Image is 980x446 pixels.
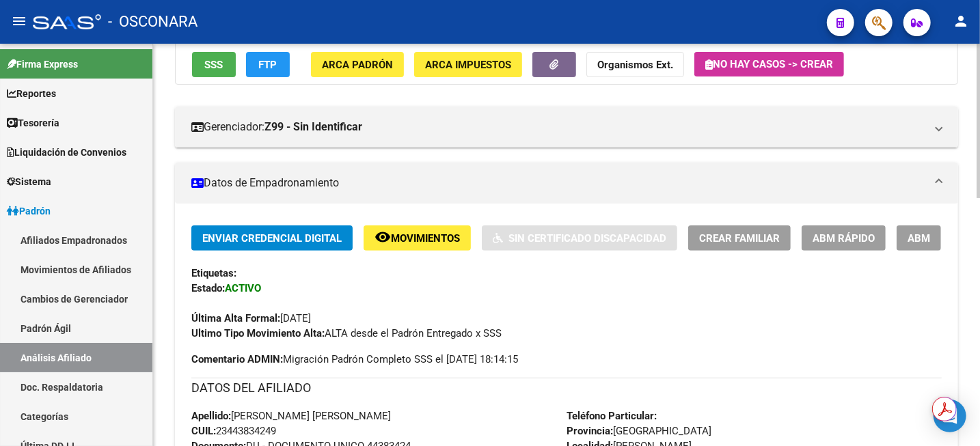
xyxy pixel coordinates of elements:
strong: CUIL: [191,425,216,437]
button: Sin Certificado Discapacidad [482,225,677,251]
span: Sin Certificado Discapacidad [508,232,666,245]
span: SSS [205,59,223,71]
span: [DATE] [191,312,311,324]
span: - OSCONARA [108,7,198,37]
strong: Última Alta Formal: [191,312,280,324]
span: ALTA desde el Padrón Entregado x SSS [191,327,502,339]
span: Movimientos [391,232,460,245]
button: Movimientos [364,225,471,251]
span: ARCA Impuestos [425,59,511,71]
span: Padrón [7,204,51,219]
mat-panel-title: Gerenciador: [191,120,925,135]
button: SSS [192,52,236,77]
button: Enviar Credencial Digital [191,225,353,251]
mat-icon: person [953,13,969,29]
h3: DATOS DEL AFILIADO [191,378,942,398]
span: 23443834249 [191,425,276,437]
span: Migración Padrón Completo SSS el [DATE] 18:14:15 [191,352,518,367]
span: Enviar Credencial Digital [202,232,342,245]
button: ARCA Impuestos [414,52,522,77]
span: Crear Familiar [699,232,780,245]
strong: Comentario ADMIN: [191,353,283,365]
span: ARCA Padrón [322,59,393,71]
button: ABM [897,225,941,251]
span: Reportes [7,86,56,101]
span: No hay casos -> Crear [705,58,833,70]
button: ABM Rápido [802,225,886,251]
mat-panel-title: Datos de Empadronamiento [191,176,925,191]
mat-expansion-panel-header: Datos de Empadronamiento [175,163,958,204]
strong: Provincia: [567,425,613,437]
span: Tesorería [7,115,59,130]
span: FTP [259,59,277,71]
mat-icon: remove_red_eye [375,229,391,245]
button: FTP [246,52,290,77]
button: Organismos Ext. [586,52,684,77]
span: Firma Express [7,57,78,72]
strong: Estado: [191,282,225,294]
button: No hay casos -> Crear [694,52,844,76]
span: [GEOGRAPHIC_DATA] [567,425,711,437]
span: ABM [908,232,930,245]
strong: Z99 - Sin Identificar [264,120,362,135]
strong: Ultimo Tipo Movimiento Alta: [191,327,325,339]
span: [PERSON_NAME] [PERSON_NAME] [191,410,391,422]
span: Liquidación de Convenios [7,145,126,160]
button: Crear Familiar [688,225,791,251]
strong: Teléfono Particular: [567,410,657,422]
strong: Etiquetas: [191,267,236,279]
mat-expansion-panel-header: Gerenciador:Z99 - Sin Identificar [175,107,958,148]
button: ARCA Padrón [311,52,404,77]
strong: Organismos Ext. [597,59,673,71]
span: ABM Rápido [813,232,875,245]
span: Sistema [7,174,51,189]
strong: Apellido: [191,410,231,422]
mat-icon: menu [11,13,27,29]
strong: ACTIVO [225,282,261,294]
